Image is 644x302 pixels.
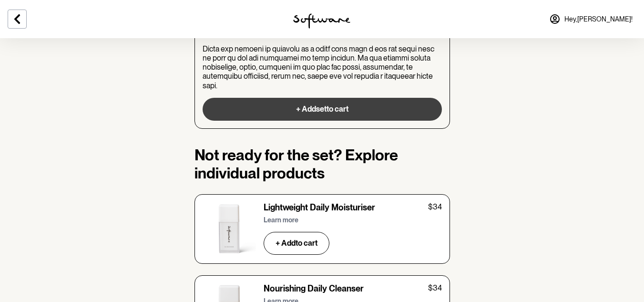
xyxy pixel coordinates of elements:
[194,146,450,183] h3: Not ready for the set? Explore individual products
[264,283,364,294] h6: Nourishing Daily Cleanser
[264,202,375,213] h6: Lightweight Daily Moisturiser
[264,216,298,224] p: Learn more
[428,202,442,211] p: $34
[293,13,350,29] img: software logo
[564,15,633,23] span: Hey, [PERSON_NAME] !
[264,210,302,230] button: Learn more
[203,98,442,121] button: + Addsetto cart
[264,232,329,255] button: + Addto cart
[428,283,442,292] p: $34
[543,8,638,31] a: Hey,[PERSON_NAME]!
